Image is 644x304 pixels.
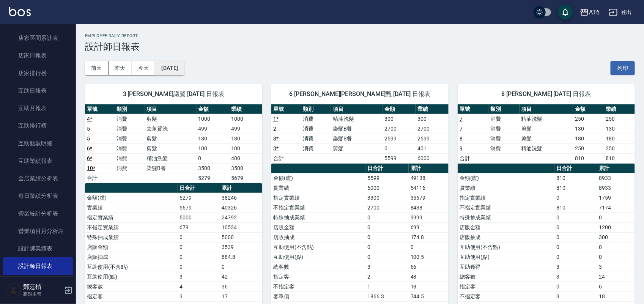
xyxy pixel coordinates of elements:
[409,222,449,232] td: 699
[520,143,573,153] td: 精油洗髮
[220,262,263,272] td: 0
[220,222,263,232] td: 10534
[85,272,178,282] td: 互助使用(點)
[197,173,230,183] td: 5279
[611,61,635,75] button: 列印
[554,173,597,183] td: 810
[220,252,263,262] td: 884.8
[85,41,635,52] h3: 設計師日報表
[3,152,73,170] a: 互助業績報表
[85,222,178,232] td: 不指定實業績
[23,291,62,298] p: 高階主管
[3,187,73,205] a: 每日業績分析表
[383,124,416,134] td: 2700
[458,173,554,183] td: 金額(虛)
[458,213,554,222] td: 特殊抽成業績
[460,145,463,151] a: 9
[85,173,115,183] td: 合計
[85,252,178,262] td: 店販抽成
[197,143,230,153] td: 100
[554,164,597,173] th: 日合計
[178,272,220,282] td: 3
[460,116,463,122] a: 7
[85,33,635,38] h2: Employee Daily Report
[365,193,408,203] td: 3300
[331,134,383,143] td: 染髮B餐
[409,183,449,193] td: 54116
[458,203,554,213] td: 不指定實業績
[416,104,449,114] th: 業績
[229,104,262,114] th: 業績
[597,193,635,203] td: 1759
[155,61,184,75] button: [DATE]
[331,114,383,124] td: 精油洗髮
[520,124,573,134] td: 剪髮
[3,99,73,117] a: 互助月報表
[145,163,196,173] td: 染髮B餐
[458,193,554,203] td: 指定實業績
[365,203,408,213] td: 2700
[554,222,597,232] td: 0
[458,262,554,272] td: 互助獲得
[458,153,488,163] td: 合計
[178,262,220,272] td: 0
[488,114,519,124] td: 消費
[145,114,196,124] td: 剪髮
[132,61,156,75] button: 今天
[301,143,331,153] td: 消費
[597,164,635,173] th: 累計
[573,104,604,114] th: 金額
[220,193,263,203] td: 38246
[554,262,597,272] td: 3
[409,272,449,282] td: 48
[3,65,73,82] a: 店家排行榜
[383,134,416,143] td: 2599
[573,143,604,153] td: 250
[409,173,449,183] td: 49138
[458,104,488,114] th: 單號
[409,164,449,173] th: 累計
[229,114,262,124] td: 1000
[229,153,262,163] td: 400
[85,193,178,203] td: 金額(虛)
[365,282,408,291] td: 1
[85,291,178,301] td: 指定客
[597,213,635,222] td: 0
[365,173,408,183] td: 5599
[597,222,635,232] td: 1200
[109,61,132,75] button: 昨天
[554,242,597,252] td: 0
[409,242,449,252] td: 0
[301,104,331,114] th: 類別
[3,47,73,64] a: 店家日報表
[573,114,604,124] td: 250
[458,222,554,232] td: 店販金額
[416,114,449,124] td: 300
[178,213,220,222] td: 5000
[271,153,301,163] td: 合計
[229,143,262,153] td: 100
[3,205,73,222] a: 營業統計分析表
[409,291,449,301] td: 744.5
[488,104,519,114] th: 類別
[383,153,416,163] td: 5599
[197,134,230,143] td: 180
[271,173,365,183] td: 金額(虛)
[458,252,554,262] td: 互助使用(點)
[458,291,554,301] td: 不指定客
[409,252,449,262] td: 100.5
[115,104,145,114] th: 類別
[178,282,220,291] td: 4
[85,262,178,272] td: 互助使用(不含點)
[365,164,408,173] th: 日合計
[554,291,597,301] td: 3
[554,203,597,213] td: 810
[3,29,73,47] a: 店家區間累計表
[145,124,196,134] td: 去角質洗
[554,232,597,242] td: 0
[3,117,73,134] a: 互助排行榜
[87,126,90,132] a: 5
[85,242,178,252] td: 店販金額
[554,213,597,222] td: 0
[458,183,554,193] td: 實業績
